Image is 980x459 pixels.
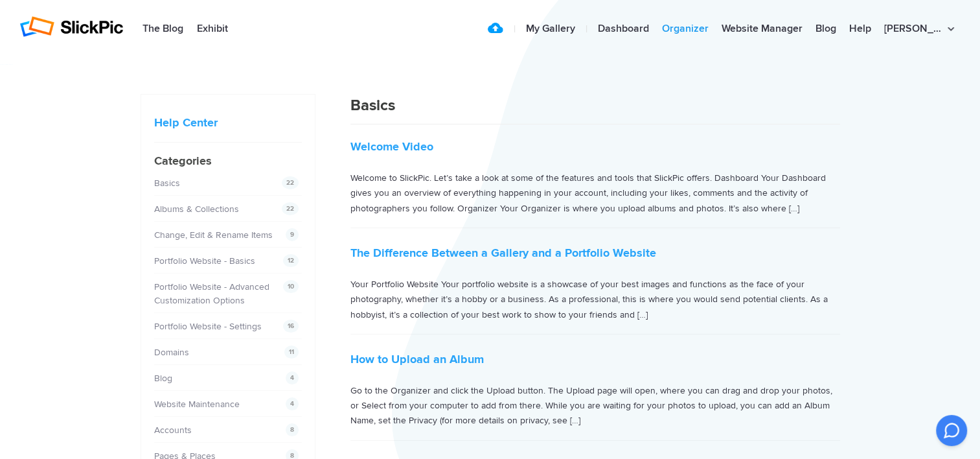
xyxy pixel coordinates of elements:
a: Basics [154,178,180,189]
a: Portfolio Website - Basics [154,255,255,266]
span: 10 [283,280,299,293]
span: 11 [284,346,299,359]
p: Welcome to SlickPic. Let’s take a look at some of the features and tools that SlickPic offers. Da... [350,171,840,216]
a: Portfolio Website - Advanced Customization Options [154,281,269,306]
span: 16 [283,320,299,333]
a: Accounts [154,425,192,436]
p: Go to the Organizer and click the Upload button. The Upload page will open, where you can drag an... [350,383,840,429]
span: 4 [286,397,299,410]
p: Your Portfolio Website Your portfolio website is a showcase of your best images and functions as ... [350,277,840,322]
a: The Difference Between a Gallery and a Portfolio Website [350,246,656,260]
span: 9 [286,228,299,241]
span: 22 [282,176,299,189]
span: 12 [283,254,299,267]
a: Change, Edit & Rename Items [154,230,273,241]
a: Albums & Collections [154,204,239,215]
h4: Categories [154,152,302,170]
span: 8 [286,423,299,436]
span: 4 [286,371,299,384]
span: 22 [282,202,299,215]
a: Website Maintenance [154,399,240,410]
a: Blog [154,373,172,384]
a: How to Upload an Album [350,352,484,366]
a: Help Center [154,115,218,130]
a: Portfolio Website - Settings [154,321,262,332]
a: Domains [154,347,189,358]
a: Welcome Video [350,139,433,154]
span: Basics [350,96,395,115]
